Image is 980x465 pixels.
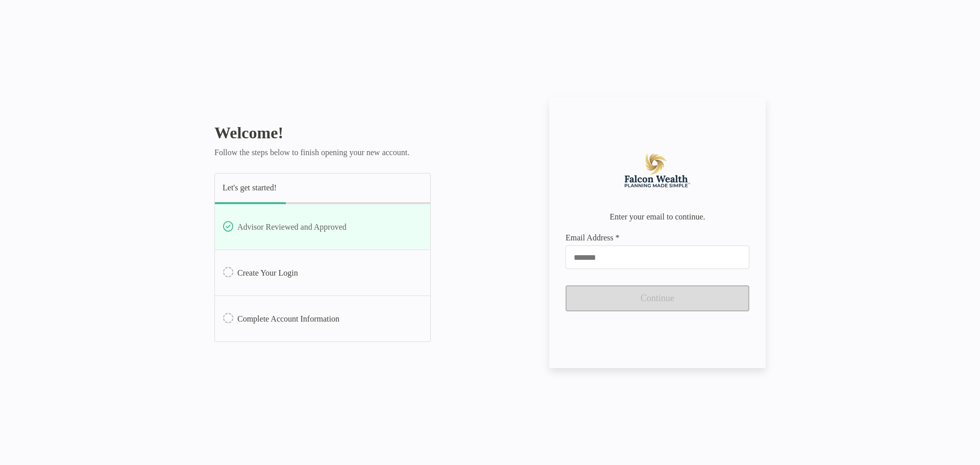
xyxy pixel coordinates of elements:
[609,213,705,221] p: Enter your email to continue.
[214,124,431,142] h1: Welcome!
[237,266,298,279] p: Create Your Login
[237,221,347,233] p: Advisor Reviewed and Approved
[237,312,339,325] p: Complete Account Information
[223,184,277,192] p: Let's get started!
[624,154,691,187] img: Company Logo
[566,253,749,262] input: Email Address *
[214,149,431,157] p: Follow the steps below to finish opening your new account.
[566,233,749,242] span: Email Address *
